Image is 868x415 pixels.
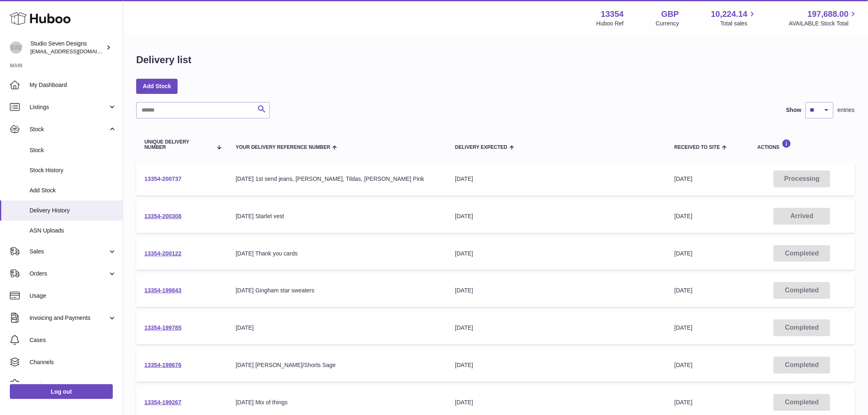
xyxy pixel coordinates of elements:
[674,145,720,150] span: Received to Site
[661,9,679,20] strong: GBP
[786,106,802,114] label: Show
[144,250,181,257] a: 13354-200122
[30,40,104,55] div: Studio Seven Designs
[30,48,121,55] span: [EMAIL_ADDRESS][DOMAIN_NAME]
[30,381,116,388] span: Settings
[674,176,692,182] span: [DATE]
[10,41,22,54] img: internalAdmin-13354@internal.huboo.com
[236,287,439,294] div: [DATE] Gingham star sweaters
[455,324,658,332] div: [DATE]
[144,324,181,331] a: 13354-199785
[596,20,624,27] div: Huboo Ref
[808,9,849,20] span: 197,688.00
[30,81,116,89] span: My Dashboard
[30,270,108,278] span: Orders
[236,324,439,332] div: [DATE]
[601,9,624,20] strong: 13354
[789,9,858,27] a: 197,688.00 AVAILABLE Stock Total
[30,166,116,174] span: Stock History
[10,384,113,399] a: Log out
[30,187,116,194] span: Add Stock
[236,175,439,183] div: [DATE] 1st send jeans, [PERSON_NAME], Tildas, [PERSON_NAME] Pink
[674,287,692,294] span: [DATE]
[236,361,439,369] div: [DATE] [PERSON_NAME]/Shorts Sage
[674,324,692,331] span: [DATE]
[674,399,692,406] span: [DATE]
[144,176,181,182] a: 13354-200737
[720,20,757,27] span: Total sales
[674,213,692,219] span: [DATE]
[236,212,439,220] div: [DATE] Starlet vest
[144,362,181,368] a: 13354-199676
[30,207,116,214] span: Delivery History
[136,53,192,66] h1: Delivery list
[455,287,658,294] div: [DATE]
[30,248,108,255] span: Sales
[789,20,858,27] span: AVAILABLE Stock Total
[758,139,847,150] div: Actions
[455,145,507,150] span: Delivery Expected
[144,399,181,406] a: 13354-199267
[236,250,439,258] div: [DATE] Thank you cards
[674,362,692,368] span: [DATE]
[136,79,178,93] a: Add Stock
[144,287,181,294] a: 13354-199843
[236,145,331,150] span: Your Delivery Reference Number
[30,146,116,154] span: Stock
[144,213,181,219] a: 13354-200308
[144,139,212,150] span: Unique Delivery Number
[30,358,116,366] span: Channels
[236,399,439,406] div: [DATE] Mix of things
[455,175,658,183] div: [DATE]
[30,336,116,344] span: Cases
[455,212,658,220] div: [DATE]
[674,250,692,257] span: [DATE]
[30,292,116,300] span: Usage
[30,314,108,322] span: Invoicing and Payments
[455,361,658,369] div: [DATE]
[455,399,658,406] div: [DATE]
[711,9,757,27] a: 10,224.14 Total sales
[30,125,108,133] span: Stock
[656,20,679,27] div: Currency
[30,103,108,111] span: Listings
[30,227,116,235] span: ASN Uploads
[838,106,855,114] span: entries
[711,9,747,20] span: 10,224.14
[455,250,658,258] div: [DATE]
